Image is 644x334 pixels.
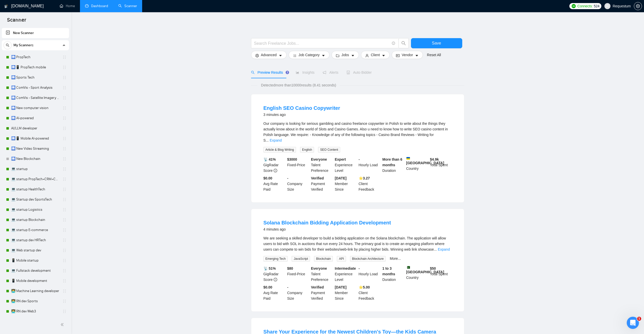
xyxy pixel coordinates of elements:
div: Avg Rate Paid [262,284,286,301]
span: holder [62,75,67,80]
span: caret-down [415,54,419,57]
b: ⭐️ 5.00 [359,285,370,289]
span: Blockchain [314,256,333,262]
div: Company Size [286,175,310,192]
a: 🛄 ComVis - Sport Analysis [11,83,59,93]
div: Payment Verified [310,175,334,192]
iframe: Intercom live chat [627,317,639,329]
span: folder [336,54,339,57]
span: holder [62,309,67,313]
span: holder [62,198,67,202]
span: holder [62,218,67,222]
div: Hourly Load [358,157,382,173]
button: search [4,41,12,49]
button: settingAdvancedcaret-down [251,51,287,59]
img: upwork-logo.png [572,4,576,8]
div: Member Since [334,284,358,301]
span: setting [255,54,259,57]
a: 💻 startup PropTech+CRM+Construction [11,174,59,184]
span: holder [62,187,67,191]
span: Save [432,40,441,46]
span: Advanced [261,52,277,58]
span: search [399,41,408,45]
a: New Scanner [6,28,65,38]
b: $ 3000 [287,157,297,161]
b: ⭐️ 3.27 [359,176,370,180]
div: We are seeking a skilled developer to build a bidding application on the Solana blockchain. The a... [263,235,452,252]
b: [DATE] [335,285,346,289]
span: holder [62,299,67,303]
a: 💻 startup Blockchain [11,215,59,225]
div: Our company is looking for serious gambling and casino freelance copywriter in Polish to write ab... [263,121,452,143]
a: English SEO Casino Copywriter [263,105,340,111]
a: 💻 Fullstack development [11,266,59,276]
span: Auto Bidder [346,70,372,74]
span: user [365,54,369,57]
img: logo [4,2,8,10]
span: bars [293,54,296,57]
span: idcard [396,54,400,57]
span: holder [62,126,67,130]
span: Jobs [341,52,349,58]
span: Blockchain Architecture [350,256,386,262]
li: New Scanner [2,28,69,38]
b: 📡 41% [263,157,276,161]
div: Total Spent [429,157,453,173]
a: 🛄 PropTech [11,52,59,62]
span: holder [62,157,67,161]
a: More... [390,256,401,261]
a: Reset All [427,52,441,58]
span: Emerging Tech [263,256,288,262]
b: Everyone [311,157,327,161]
a: Expand [438,247,450,251]
div: Country [405,266,429,282]
span: Article & Blog Writing [263,147,296,153]
a: setting [634,4,642,8]
div: Fixed-Price [286,157,310,173]
span: My Scanners [13,40,34,50]
div: Total Spent [429,266,453,282]
span: holder [62,147,67,151]
div: Payment Verified [310,284,334,301]
a: 💻 startup HealthTech [11,184,59,194]
b: [GEOGRAPHIC_DATA] [406,157,444,165]
span: Preview Results [251,70,288,74]
span: area-chart [296,71,299,74]
a: 💻 Web startup dev [11,245,59,255]
div: Experience Level [334,157,358,173]
b: [GEOGRAPHIC_DATA] [406,266,444,274]
b: $ 50 [430,266,436,270]
div: Talent Preference [310,157,334,173]
b: - [359,266,360,270]
a: 🛄 Sports Tech [11,72,59,83]
span: Connects: [577,3,593,9]
span: holder [62,208,67,212]
span: holder [62,167,67,171]
b: Everyone [311,266,327,270]
button: idcardVendorcaret-down [392,51,423,59]
b: $0.00 [263,176,272,180]
span: search [251,71,255,74]
span: Job Category [299,52,320,58]
span: holder [62,86,67,90]
span: Insights [296,70,315,74]
a: 🛄 ComVis - Satellite Imagery Analysis [11,93,59,103]
div: Member Since [334,175,358,192]
b: - [287,176,288,180]
span: holder [62,65,67,69]
a: dashboardDashboard [85,4,108,8]
b: $0.00 [263,285,272,289]
div: Company Size [286,284,310,301]
b: - [287,285,288,289]
div: Experience Level [334,266,358,282]
b: $ 80 [287,266,293,270]
button: setting [634,2,642,10]
span: info-circle [274,278,277,281]
a: 📱 Mobile startup [11,255,59,266]
div: Client Feedback [358,175,382,192]
span: 524 [594,3,599,9]
a: searchScanner [118,4,137,8]
input: Search Freelance Jobs... [254,40,390,47]
span: caret-down [382,54,385,57]
span: holder [62,106,67,110]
